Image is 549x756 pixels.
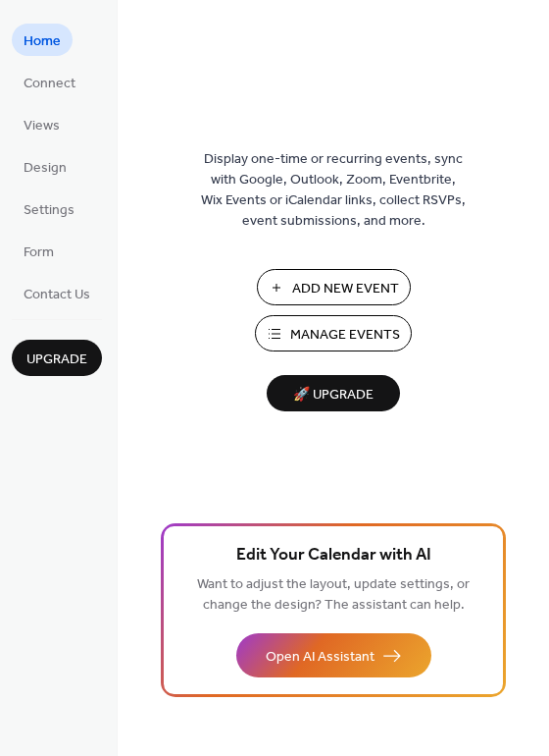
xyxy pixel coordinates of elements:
[197,571,470,619] span: Want to adjust the layout, update settings, or change the design? The assistant can help.
[12,235,66,267] a: Form
[12,24,73,56] a: Home
[12,340,102,376] button: Upgrade
[26,350,87,370] span: Upgrade
[24,116,60,136] span: Views
[257,269,411,305] button: Add New Event
[24,243,54,263] span: Form
[236,542,431,569] span: Edit Your Calendar with AI
[24,31,61,52] span: Home
[292,279,399,299] span: Add New Event
[24,158,67,179] span: Design
[24,200,75,221] span: Settings
[24,74,75,94] span: Connect
[267,375,400,411] button: 🚀 Upgrade
[24,285,90,305] span: Contact Us
[236,633,431,677] button: Open AI Assistant
[12,66,87,98] a: Connect
[12,150,78,183] a: Design
[201,149,466,232] span: Display one-time or recurring events, sync with Google, Outlook, Zoom, Eventbrite, Wix Events or ...
[266,647,374,668] span: Open AI Assistant
[12,192,86,225] a: Settings
[12,277,102,309] a: Contact Us
[278,382,388,408] span: 🚀 Upgrade
[290,325,400,346] span: Manage Events
[255,315,412,351] button: Manage Events
[12,108,72,140] a: Views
